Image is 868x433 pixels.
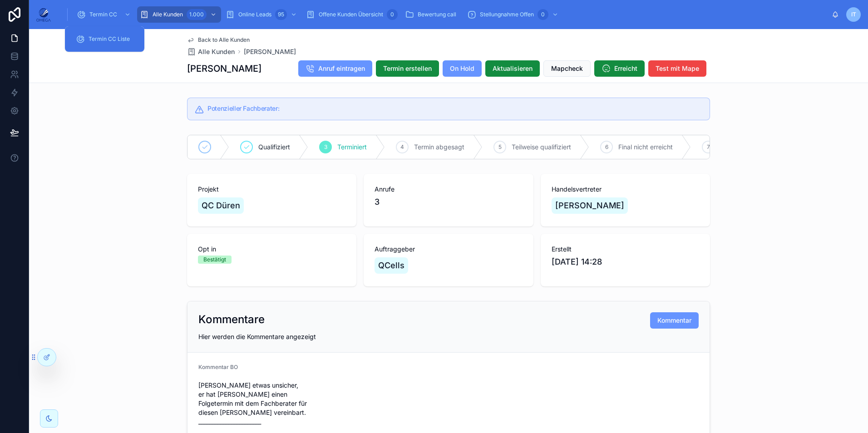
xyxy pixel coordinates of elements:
[375,245,522,254] span: Auftraggeber
[198,36,250,44] span: Back to Alle Kunden
[238,11,271,18] span: Online Leads
[375,196,380,208] span: 3
[387,9,398,20] div: 0
[375,185,522,194] span: Anrufe
[648,60,706,77] button: Test mit Mape
[187,47,235,56] a: Alle Kunden
[198,245,345,254] span: Opt in
[187,36,250,44] a: Back to Alle Kunden
[402,6,463,23] a: Bewertung call
[376,60,439,77] button: Termin erstellen
[198,333,316,340] span: Hier werden die Kommentare angezeigt
[418,11,456,18] span: Bewertung call
[223,6,301,23] a: Online Leads95
[74,6,135,23] a: Termin CC
[207,105,702,112] h5: Potenzieller Fachberater:
[203,256,226,264] div: Bestätigt
[480,11,534,18] span: Stellungnahme Offen
[89,35,130,43] span: Termin CC Liste
[70,31,139,47] a: Termin CC Liste
[543,60,591,77] button: Mapcheck
[552,256,699,268] span: [DATE] 14:28
[298,60,372,77] button: Anruf eintragen
[851,11,856,18] span: IT
[258,143,290,152] span: Qualifiziert
[443,60,482,77] button: On Hold
[58,5,832,25] div: scrollable content
[198,364,238,370] span: Kommentar BO
[400,143,404,151] span: 4
[244,47,296,56] a: [PERSON_NAME]
[187,9,207,20] div: 1.000
[450,64,474,73] span: On Hold
[552,185,699,194] span: Handelsvertreter
[414,143,464,152] span: Termin abgesagt
[89,11,117,18] span: Termin CC
[198,312,265,327] h2: Kommentare
[657,316,691,325] span: Kommentar
[614,64,637,73] span: Erreicht
[618,143,673,152] span: Final nicht erreicht
[485,60,540,77] button: Aktualisieren
[512,143,571,152] span: Teilweise qualifiziert
[552,245,699,254] span: Erstellt
[275,9,287,20] div: 95
[555,199,624,212] span: [PERSON_NAME]
[324,143,327,151] span: 3
[187,62,261,75] h1: [PERSON_NAME]
[198,47,235,56] span: Alle Kunden
[137,6,221,23] a: Alle Kunden1.000
[153,11,183,18] span: Alle Kunden
[493,64,533,73] span: Aktualisieren
[378,259,404,272] span: QCells
[318,64,365,73] span: Anruf eintragen
[202,199,240,212] span: QC Düren
[707,143,710,151] span: 7
[605,143,608,151] span: 6
[464,6,563,23] a: Stellungnahme Offen0
[303,6,400,23] a: Offene Kunden Übersicht0
[594,60,645,77] button: Erreicht
[498,143,502,151] span: 5
[656,64,699,73] span: Test mit Mape
[319,11,383,18] span: Offene Kunden Übersicht
[650,312,699,329] button: Kommentar
[36,7,51,22] img: App logo
[538,9,548,20] div: 0
[337,143,367,152] span: Terminiert
[383,64,432,73] span: Termin erstellen
[198,185,345,194] span: Projekt
[551,64,583,73] span: Mapcheck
